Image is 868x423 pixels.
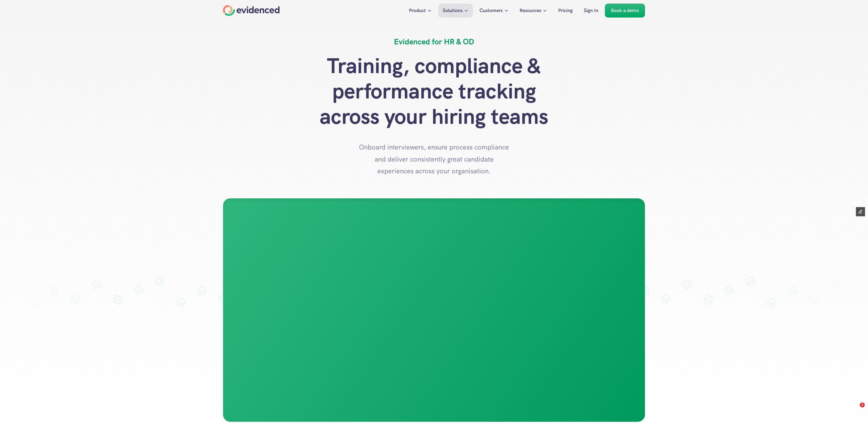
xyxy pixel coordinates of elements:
a: Pricing [554,4,577,18]
h1: Training, compliance & performance tracking across your hiring teams [313,53,555,129]
button: Edit Framer Content [856,207,865,216]
p: Solutions [443,7,463,14]
h4: Evidenced for HR & OD [394,36,474,47]
p: Book a demo [611,7,639,14]
span: 2 [860,402,865,407]
a: Sign In [579,4,603,18]
p: Sign In [584,7,598,14]
p: Product [409,7,426,14]
p: Customers [480,7,503,14]
a: Home [223,5,280,16]
p: Pricing [558,7,573,14]
p: Onboard interviewers, ensure process compliance and deliver consistently great candidate experien... [359,141,509,177]
p: Resources [520,7,541,14]
iframe: Intercom live chat [848,402,862,417]
a: Book a demo [605,4,645,18]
